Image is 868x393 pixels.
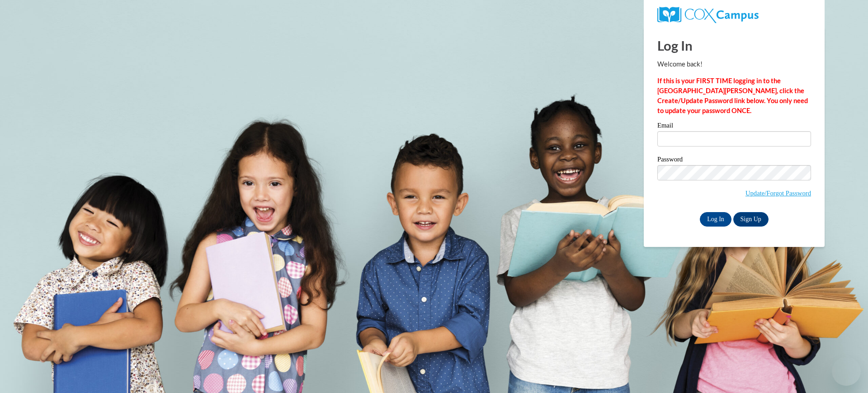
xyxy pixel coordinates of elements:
input: Log In [700,212,731,227]
strong: If this is your FIRST TIME logging in to the [GEOGRAPHIC_DATA][PERSON_NAME], click the Create/Upd... [657,77,808,114]
a: Sign Up [733,212,769,227]
label: Password [657,156,811,165]
a: Update/Forgot Password [745,189,811,197]
label: Email [657,122,811,131]
h1: Log In [657,36,811,55]
a: COX Campus [657,7,811,23]
img: COX Campus [657,7,759,23]
p: Welcome back! [657,59,811,69]
iframe: Button to launch messaging window [832,357,861,386]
